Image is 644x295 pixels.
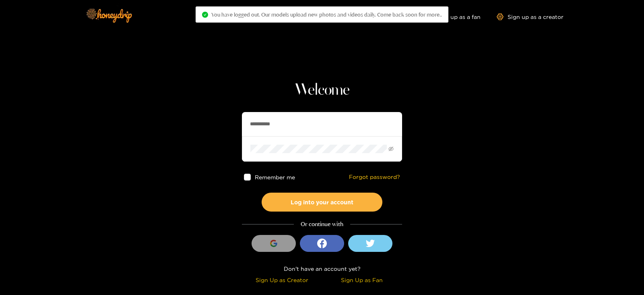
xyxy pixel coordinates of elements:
[425,13,481,20] a: Sign up as a fan
[242,264,402,273] div: Don't have an account yet?
[255,174,295,180] span: Remember me
[324,275,400,285] div: Sign Up as Fan
[242,81,402,100] h1: Welcome
[211,11,442,18] span: You have logged out. Our models upload new photos and videos daily. Come back soon for more..
[349,174,400,181] a: Forgot password?
[388,146,394,152] span: eye-invisible
[202,12,208,18] span: check-circle
[244,275,320,285] div: Sign Up as Creator
[262,193,382,212] button: Log into your account
[497,13,563,20] a: Sign up as a creator
[242,220,402,229] div: Or continue with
